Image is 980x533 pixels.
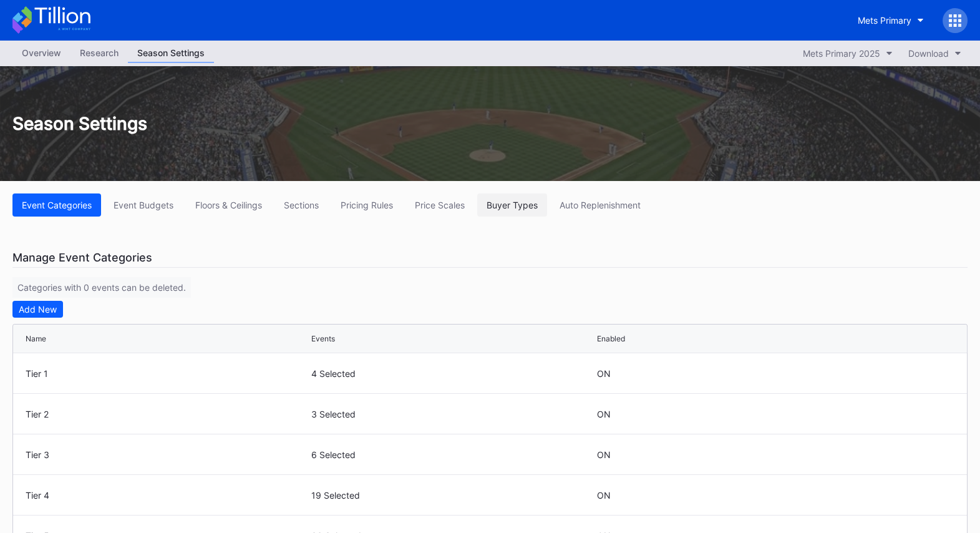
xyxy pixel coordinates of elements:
div: Event Categories [22,200,92,210]
div: Download [908,48,949,59]
button: Floors & Ceilings [186,193,271,217]
button: Sections [274,193,328,217]
div: ON [597,368,611,379]
div: Name [26,334,46,343]
div: Add New [19,304,57,315]
div: Tier 2 [26,409,308,419]
div: Buyer Types [487,200,538,210]
div: 19 Selected [311,490,594,501]
div: Manage Event Categories [12,248,968,268]
div: Mets Primary [858,15,911,26]
div: Tier 4 [26,490,308,501]
a: Research [70,44,128,63]
div: 6 Selected [311,449,594,460]
div: ON [597,449,611,460]
button: Auto Replenishment [550,193,650,217]
div: ON [597,490,611,501]
div: Pricing Rules [341,200,393,210]
button: Event Categories [12,193,101,217]
button: Mets Primary 2025 [797,45,899,62]
div: Auto Replenishment [560,200,641,210]
div: Mets Primary 2025 [803,48,880,59]
div: Price Scales [415,200,465,210]
a: Season Settings [128,44,214,63]
div: Floors & Ceilings [195,200,262,210]
div: Tier 1 [26,368,308,379]
div: ON [597,409,611,419]
div: Enabled [597,334,625,343]
div: 3 Selected [311,409,594,419]
button: Buyer Types [477,193,547,217]
button: Add New [12,301,63,318]
div: Sections [284,200,319,210]
div: 4 Selected [311,368,594,379]
div: Tier 3 [26,449,308,460]
div: Research [70,44,128,62]
button: Price Scales [405,193,474,217]
button: Mets Primary [848,9,933,32]
div: Events [311,334,335,343]
div: Overview [12,44,70,62]
button: Download [902,45,968,62]
button: Pricing Rules [331,193,402,217]
div: Categories with 0 events can be deleted. [12,277,191,298]
button: Event Budgets [104,193,183,217]
a: Overview [12,44,70,63]
div: Event Budgets [114,200,173,210]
